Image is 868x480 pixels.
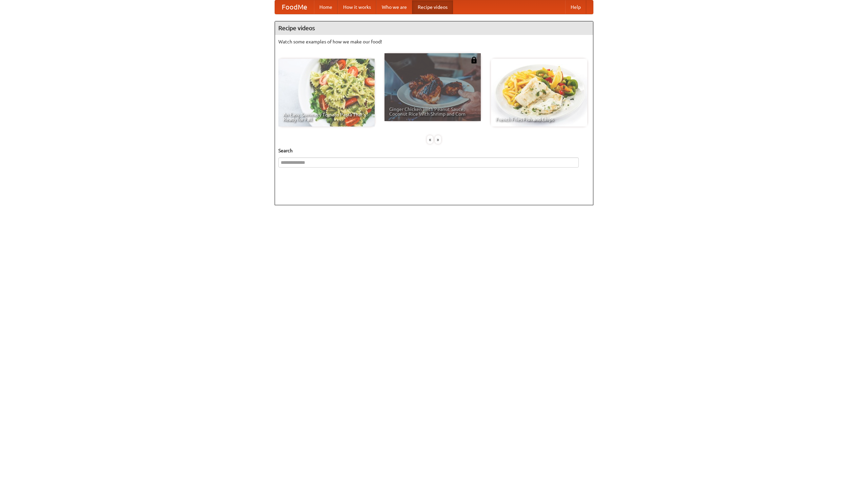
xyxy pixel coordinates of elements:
[471,57,477,63] img: 483408.png
[338,0,376,14] a: How it works
[314,0,338,14] a: Home
[412,0,453,14] a: Recipe videos
[275,21,593,35] h4: Recipe videos
[435,135,441,144] div: »
[565,0,586,14] a: Help
[376,0,412,14] a: Who we are
[491,59,587,127] a: French Fries Fish and Chips
[278,147,590,154] h5: Search
[278,38,590,45] p: Watch some examples of how we make our food!
[427,135,433,144] div: «
[275,0,314,14] a: FoodMe
[278,59,375,127] a: An Easy, Summery Tomato Pasta That's Ready for Fall
[496,117,583,122] span: French Fries Fish and Chips
[283,112,370,122] span: An Easy, Summery Tomato Pasta That's Ready for Fall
